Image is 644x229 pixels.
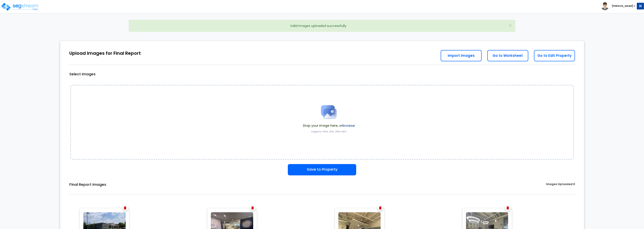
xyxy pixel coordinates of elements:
[509,22,512,29] span: ×
[546,182,575,187] label: Images Uploaded:
[509,23,512,28] button: Close
[290,24,346,28] span: Valid images uploaded successfully
[69,182,106,187] label: Final Report Images
[124,206,126,210] img: Trash Icon
[573,182,575,186] span: 0
[303,123,355,128] span: Drop your image here, or
[251,206,254,210] img: Trash Icon
[69,50,141,57] div: Upload Images for Final Report
[342,123,355,128] label: browse
[1,2,39,11] img: logo_pro_r.png
[601,2,609,10] img: avatar.png
[69,72,96,77] label: Select Images
[612,4,633,8] b: [PERSON_NAME]
[487,50,528,61] a: Go to Worksheet
[441,50,482,61] a: Import Images
[379,206,382,210] img: Trash Icon
[507,206,509,210] img: Trash Icon
[317,101,340,123] img: Upload Icon
[288,164,356,175] button: Save to Property
[534,50,575,61] a: Go to Edit Property
[311,130,347,133] label: Supports: PNG, JPG, JPEG, HEIC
